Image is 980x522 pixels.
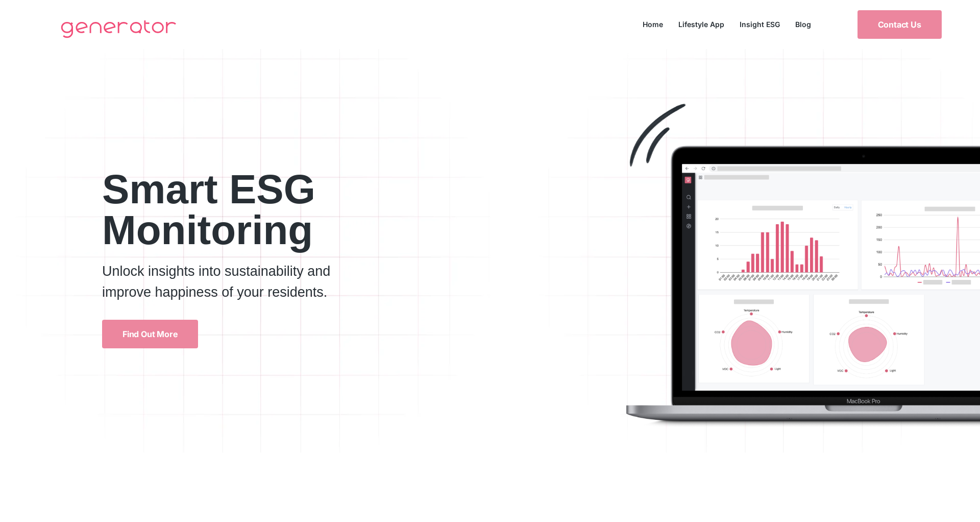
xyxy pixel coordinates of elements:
[122,330,178,338] span: Find Out More
[732,17,788,31] a: Insight ESG
[788,17,819,31] a: Blog
[102,320,198,348] a: Find Out More
[878,20,921,29] span: Contact Us
[102,261,341,302] p: Unlock insights into sustainability and improve happiness of your residents.
[857,10,942,39] a: Contact Us
[102,169,392,251] h2: Smart ESG Monitoring
[635,17,671,31] a: Home
[635,17,819,31] nav: Menu
[671,17,732,31] a: Lifestyle App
